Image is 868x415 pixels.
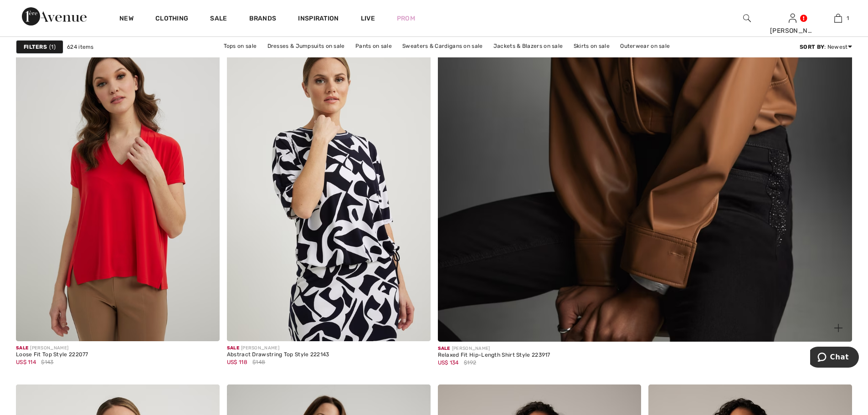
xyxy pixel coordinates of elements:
[219,40,262,52] a: Tops on sale
[397,14,415,23] a: Prom
[227,359,247,365] span: US$ 118
[569,40,614,52] a: Skirts on sale
[16,359,36,365] span: US$ 114
[489,40,568,52] a: Jackets & Blazers on sale
[800,44,824,50] strong: Sort By
[41,358,53,366] span: $143
[800,43,852,51] div: : Newest
[227,352,329,358] div: Abstract Drawstring Top Style 222143
[438,352,550,359] div: Relaxed Fit Hip-Length Shirt Style 223917
[22,7,87,26] img: 1ère Avenue
[789,13,796,24] img: My Info
[464,359,476,367] span: $192
[438,346,450,351] span: Sale
[298,15,339,24] span: Inspiration
[227,345,329,352] div: [PERSON_NAME]
[210,15,227,24] a: Sale
[438,345,550,352] div: [PERSON_NAME]
[227,36,431,341] img: Joseph Ribkoff Abstract Drawstring Top Style 222143. Vanilla/Midnight Blue
[398,40,487,52] a: Sweaters & Cardigans on sale
[438,359,459,366] span: US$ 134
[16,352,88,358] div: Loose Fit Top Style 222077
[847,14,849,22] span: 1
[263,40,349,52] a: Dresses & Jumpsuits on sale
[743,13,751,24] img: search the website
[834,324,842,332] img: plus_v2.svg
[16,36,220,341] img: Joseph Ribkoff Loose Fit Top Style 222077. Lacquer red
[770,26,815,36] div: [PERSON_NAME]
[789,14,796,22] a: Sign In
[351,40,396,52] a: Pants on sale
[249,15,277,24] a: Brands
[24,43,47,51] strong: Filters
[816,13,860,24] a: 1
[252,358,265,366] span: $148
[810,347,859,369] iframe: Opens a widget where you can chat to one of our agents
[119,15,134,24] a: New
[16,345,88,352] div: [PERSON_NAME]
[16,345,28,351] span: Sale
[227,345,239,351] span: Sale
[361,14,375,23] a: Live
[616,40,674,52] a: Outerwear on sale
[834,13,842,24] img: My Bag
[155,15,188,24] a: Clothing
[67,43,94,51] span: 624 items
[49,43,56,51] span: 1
